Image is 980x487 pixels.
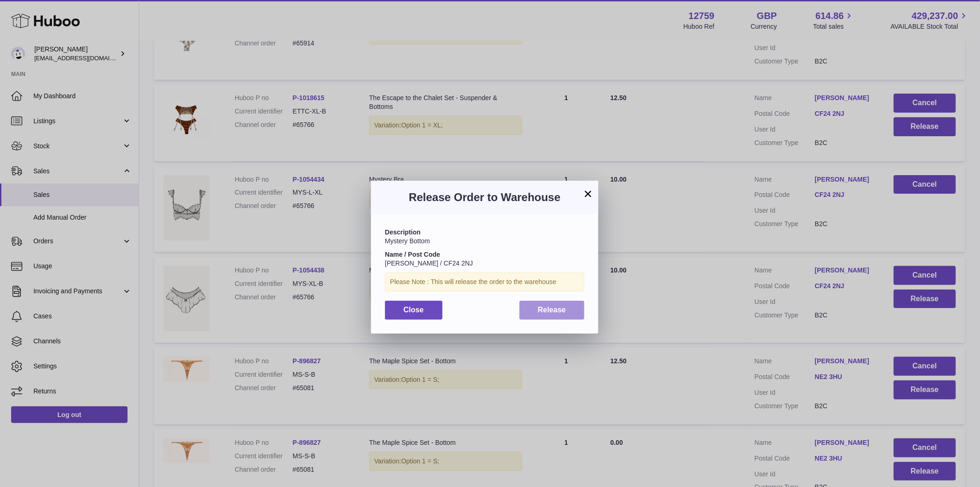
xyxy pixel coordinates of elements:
[385,251,440,258] strong: Name / Post Code
[538,306,566,314] span: Release
[583,188,594,199] button: ×
[385,272,584,291] div: Please Note : This will release the order to the warehouse
[385,190,584,205] h3: Release Order to Warehouse
[385,259,473,267] span: [PERSON_NAME] / CF24 2NJ
[519,301,585,320] button: Release
[385,237,430,245] span: Mystery Bottom
[404,306,424,314] span: Close
[385,228,421,236] strong: Description
[385,301,442,320] button: Close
